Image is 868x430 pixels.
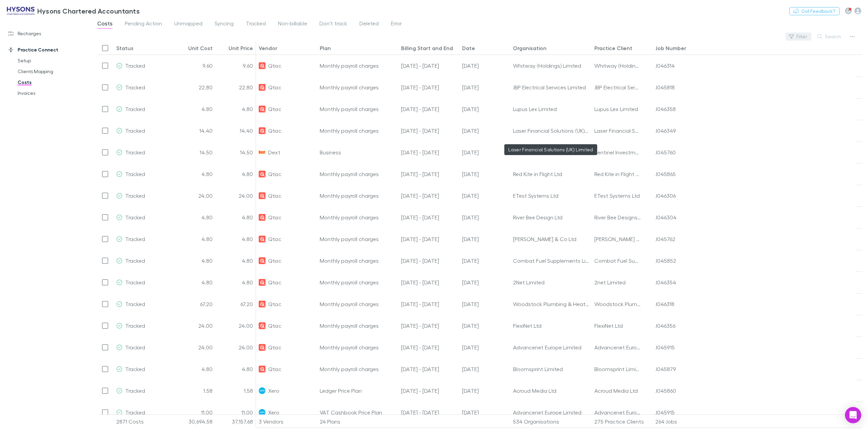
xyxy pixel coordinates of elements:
div: FlexiNet Ltd [513,315,589,336]
div: 4.80 [175,98,215,120]
span: Tracked [125,62,145,69]
div: Lupus Lex Limited [594,98,638,120]
div: 30 Jul 2025 [459,207,510,228]
div: J046314 [655,55,675,76]
span: Xero [268,402,279,423]
span: Qtac [268,337,281,358]
div: 01 May - 31 May 25 [398,163,459,185]
div: 1.58 [215,380,256,402]
span: Qtac [268,250,281,271]
div: 24.00 [175,315,215,337]
span: Tracked [125,84,145,90]
span: Don’t track [319,20,347,29]
div: Open Intercom Messenger [845,407,861,423]
div: Acroud Media Ltd [594,380,638,401]
a: Hysons Chartered Accountants [3,3,144,19]
div: 2871 Costs [114,415,175,428]
a: Costs [11,77,97,88]
div: Sentinel Investments Limited [513,142,589,163]
div: River Bee Design Ltd [513,207,589,228]
div: 24.00 [175,337,215,358]
div: Practice Client [594,45,632,51]
div: 01 Jun - 30 Jun 25 [398,98,459,120]
div: 264 Jobs [653,415,714,428]
div: 24 Plans [317,415,398,428]
span: Qtac [268,207,281,228]
span: Tracked [125,279,145,285]
div: Advancenet Europe Limited [513,402,589,423]
div: 01 Jun - 30 Jun 25 [398,77,459,98]
span: Error [391,20,402,29]
div: Advancenet Europe Limited [513,337,589,358]
div: 01 May - 31 May 25 [398,293,459,315]
a: Recharges [1,28,97,39]
img: Qtac's Logo [259,84,265,91]
div: Bloomsprint Limited [513,358,589,380]
img: Qtac's Logo [259,106,265,112]
img: Qtac's Logo [259,366,265,372]
div: 23 Jun - 11 Jul 25 [398,380,459,402]
div: 4.80 [175,272,215,293]
div: Monthly payroll charges [317,163,398,185]
div: Lupus Lex Limited [513,98,589,120]
div: 01 Jul - 31 Jul 25 [398,250,459,272]
div: J046306 [655,185,676,206]
div: 29 Jun 2025 [459,272,510,293]
div: 534 Organisations [510,415,592,428]
div: 14.40 [215,120,256,142]
div: 4.80 [175,358,215,380]
div: J045760 [655,142,676,163]
div: 29 Jun 2025 [459,315,510,337]
div: 3 Vendors [256,415,317,428]
div: River Bee Designs Ltd [594,207,641,228]
div: Monthly payroll charges [317,358,398,380]
span: Tracked [125,387,145,394]
div: Sentinel Investments Limited [594,142,641,163]
img: Qtac's Logo [259,279,265,286]
span: Deleted [359,20,379,29]
span: Tracked [125,127,145,134]
span: Unmapped [174,20,202,29]
div: 4.80 [215,98,256,120]
div: 67.20 [175,293,215,315]
div: 4.80 [215,250,256,272]
div: Organisation [513,45,547,51]
span: Xero [268,380,279,401]
div: J045879 [655,358,676,380]
div: 30 Jul 2025 [459,250,510,272]
div: 37,157.68 [215,415,256,428]
div: Unit Cost [188,45,213,51]
div: ETest Systems Ltd [594,185,640,206]
div: 01 Jun - 30 Jun 25 [398,185,459,207]
button: Got Feedback? [789,7,840,15]
div: Monthly payroll charges [317,55,398,77]
div: J045818 [655,77,675,98]
img: Qtac's Logo [259,214,265,221]
div: Whitway (Holdings) Limited [594,55,641,76]
div: 9.60 [175,55,215,77]
img: Xero's Logo [259,409,265,416]
div: 4.80 [175,228,215,250]
div: 14.50 [175,142,215,163]
div: 29 Jun 2025 [459,55,510,77]
div: Ledger Price Plan [317,380,398,402]
img: Qtac's Logo [259,127,265,134]
div: Billing Start and End [401,45,453,51]
div: J045915 [655,402,675,423]
div: 11.00 [215,402,256,423]
div: 01 Jul - 31 Jul 25 [398,120,459,142]
div: 22.80 [175,77,215,98]
div: J045762 [655,228,675,250]
img: Qtac's Logo [259,257,265,264]
span: Qtac [268,55,281,76]
img: Dext's Logo [259,149,265,156]
div: Monthly payroll charges [317,228,398,250]
span: Qtac [268,98,281,120]
div: Monthly payroll charges [317,77,398,98]
img: Qtac's Logo [259,62,265,69]
div: Laser Financial Solutions (UK) Limited [513,120,589,141]
div: 29 Jun 2025 [459,98,510,120]
div: JBP Electrical Services Limited [513,77,589,98]
span: Tracked [246,20,266,29]
img: Qtac's Logo [259,301,265,307]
